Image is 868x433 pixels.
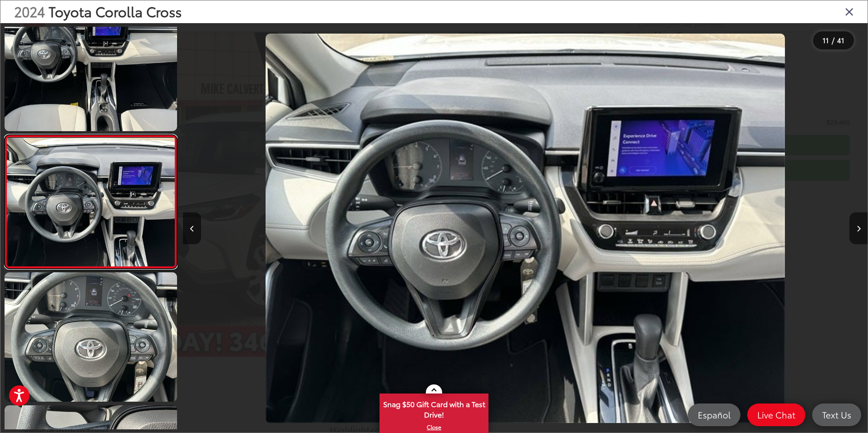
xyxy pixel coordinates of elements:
[3,0,179,133] img: 2024 Toyota Corolla Cross L
[831,37,835,44] span: /
[849,212,868,244] button: Next image
[266,34,785,423] img: 2024 Toyota Corolla Cross L
[812,403,861,426] a: Text Us
[183,212,201,244] button: Previous image
[183,34,868,423] div: 2024 Toyota Corolla Cross L 10
[3,271,179,403] img: 2024 Toyota Corolla Cross L
[823,35,829,45] span: 11
[380,394,488,422] span: Snag $50 Gift Card with a Test Drive!
[753,409,800,420] span: Live Chat
[818,409,856,420] span: Text Us
[747,403,805,426] a: Live Chat
[837,35,844,45] span: 41
[14,1,45,21] span: 2024
[49,1,182,21] span: Toyota Corolla Cross
[845,5,854,17] i: Close gallery
[5,138,176,266] img: 2024 Toyota Corolla Cross L
[688,403,740,426] a: Español
[693,409,735,420] span: Español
